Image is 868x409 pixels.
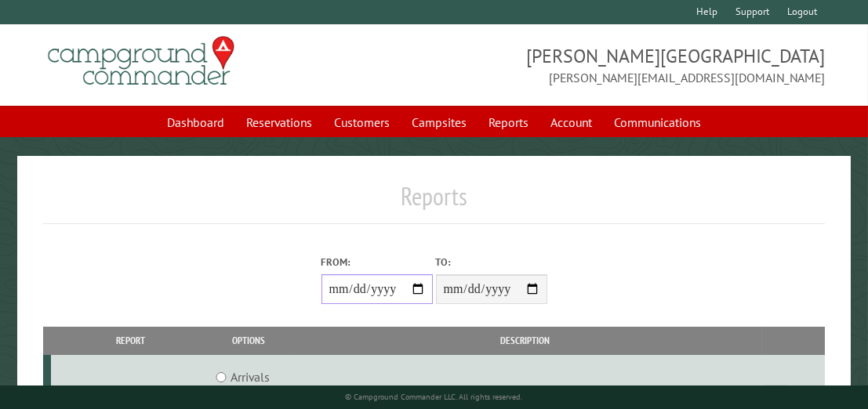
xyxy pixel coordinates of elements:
label: From: [321,255,433,270]
div: Keywords by Traffic [173,92,264,103]
small: © Campground Commander LLC. All rights reserved. [346,392,523,402]
a: Reports [479,107,538,137]
th: Description [289,327,762,354]
img: tab_domain_overview_orange.svg [42,91,55,103]
th: Report [51,327,209,354]
h1: Reports [43,181,824,224]
a: Reservations [237,107,321,137]
label: To: [436,255,547,270]
div: Domain Overview [60,92,140,103]
label: Arrivals [231,367,270,386]
img: tab_keywords_by_traffic_grey.svg [156,91,169,103]
img: Campground Commander [43,31,239,92]
img: logo_orange.svg [25,25,38,38]
a: Customers [325,107,399,137]
th: Options [209,327,289,354]
a: Dashboard [158,107,234,137]
div: v 4.0.25 [44,25,77,38]
a: Campsites [402,107,476,137]
a: Communications [605,107,710,137]
div: Domain: [DOMAIN_NAME] [41,41,173,53]
span: [PERSON_NAME][GEOGRAPHIC_DATA] [PERSON_NAME][EMAIL_ADDRESS][DOMAIN_NAME] [434,43,825,87]
a: Account [541,107,601,137]
img: website_grey.svg [25,41,38,53]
